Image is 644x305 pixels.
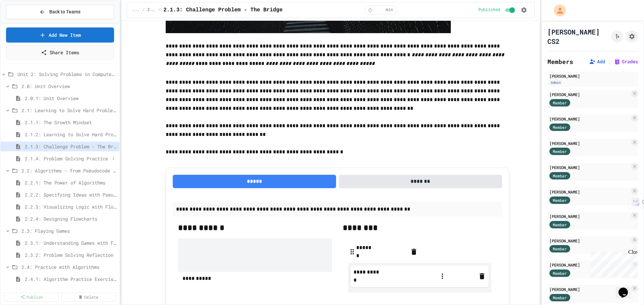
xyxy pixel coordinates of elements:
div: Content is published and visible to students [478,6,516,14]
span: Member [553,100,567,106]
span: min [386,7,393,13]
div: [PERSON_NAME] [549,164,630,170]
span: 2.2.3: Visualizing Logic with Flowcharts [25,203,117,210]
div: [PERSON_NAME] [549,140,630,146]
span: Published [478,7,500,13]
span: 2.1.3: Challenge Problem - The Bridge [25,143,117,150]
button: Back to Teams [6,5,114,19]
span: 2.1.3: Challenge Problem - The Bridge [163,6,282,14]
span: Member [553,124,567,130]
div: [PERSON_NAME] [549,213,630,219]
span: 2.4.1: Algorithm Practice Exercises [25,276,117,283]
span: 2.2.1: The Power of Algorithms [25,179,117,186]
span: 2.0.1: Unit Overview [25,95,117,102]
span: 2.2.2: Specifying Ideas with Pseudocode [25,191,117,198]
span: Member [553,222,567,228]
a: Publish [5,292,59,302]
span: 2.4: Practice with Algorithms [21,263,117,271]
span: 2.1: Learning to Solve Hard Problems [21,107,117,114]
span: Back to Teams [49,8,80,15]
span: / [142,7,145,13]
span: Member [553,246,567,252]
div: [PERSON_NAME] [549,116,630,122]
span: 2.0: Unit Overview [21,83,117,90]
span: 2.2.4: Designing Flowcharts [25,215,117,222]
iframe: chat widget [616,278,637,298]
h1: [PERSON_NAME] CS2 [547,27,608,46]
span: Unit 2: Solving Problems in Computer Science [17,71,117,78]
div: My Account [547,3,568,18]
span: ... [132,7,140,13]
span: / [158,7,161,13]
div: [PERSON_NAME] [549,286,630,292]
div: [PERSON_NAME] [549,73,636,79]
button: Grades [614,58,638,65]
button: More options [110,155,117,162]
span: 2.3.2: Problem Solving Reflection [25,251,117,258]
a: Delete [61,292,115,302]
span: 2.1.2: Learning to Solve Hard Problems [25,131,117,138]
div: [PERSON_NAME] [549,91,630,97]
h2: Members [547,57,573,66]
span: Member [553,173,567,179]
span: 2.1: Learning to Solve Hard Problems [147,7,156,13]
iframe: chat widget [588,249,637,278]
span: Member [553,270,567,276]
span: 2.1.4: Problem Solving Practice [25,155,110,162]
button: Add [589,58,605,65]
button: Assignment Settings [626,30,638,43]
span: 2.1.1: The Growth Mindset [25,119,117,126]
div: Chat with us now!Close [3,3,46,43]
a: Share Items [6,45,114,60]
div: [PERSON_NAME] [549,262,630,268]
div: [PERSON_NAME] [549,238,630,244]
span: Member [553,197,567,203]
span: 2.3.1: Understanding Games with Flowcharts [25,239,117,246]
span: 2.3: Playing Games [21,227,117,234]
button: Click to see fork details [611,30,623,43]
span: Member [553,295,567,301]
span: | [608,58,611,66]
div: [PERSON_NAME] [549,189,630,195]
span: Member [553,148,567,154]
div: Admin [549,80,562,85]
span: 2.2: Algorithms - from Pseudocode to Flowcharts [21,167,117,174]
a: Add New Item [6,27,114,43]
